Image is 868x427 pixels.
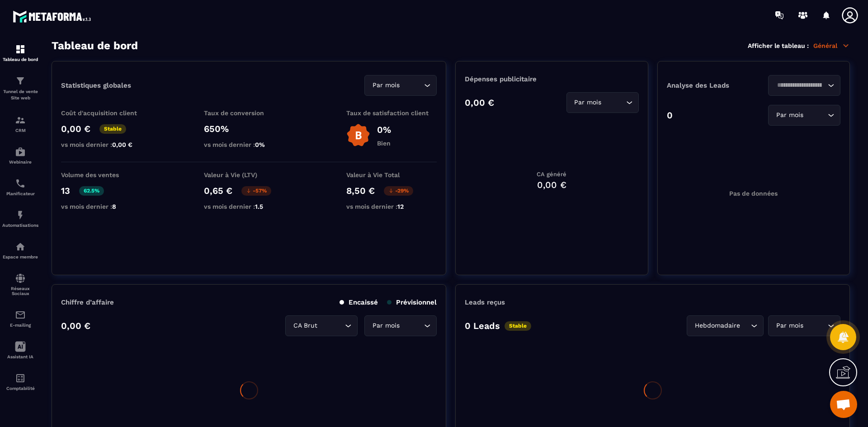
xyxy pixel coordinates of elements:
[285,315,358,336] div: Search for option
[15,75,26,86] img: formation
[813,42,850,50] p: Général
[2,37,38,69] a: formationformationTableau de bord
[2,366,38,398] a: accountantaccountantComptabilité
[61,171,151,178] p: Volume des ventes
[805,110,826,120] input: Search for option
[15,210,26,221] img: automations
[397,203,404,210] span: 12
[15,241,26,252] img: automations
[99,124,126,134] p: Stable
[830,391,857,418] div: Ouvrir le chat
[346,185,375,196] p: 8,50 €
[15,44,26,55] img: formation
[2,89,38,101] p: Tunnel de vente Site web
[61,203,151,210] p: vs mois dernier :
[112,203,116,210] span: 8
[61,109,151,117] p: Coût d'acquisition client
[255,141,265,148] span: 0%
[52,39,138,52] h3: Tableau de bord
[370,321,401,331] span: Par mois
[742,321,749,331] input: Search for option
[61,123,90,134] p: 0,00 €
[377,140,391,147] p: Bien
[774,80,826,90] input: Search for option
[667,81,754,89] p: Analyse des Leads
[465,298,505,306] p: Leads reçus
[2,223,38,228] p: Automatisations
[2,334,38,366] a: Assistant IA
[241,186,271,196] p: -57%
[377,124,391,135] p: 0%
[15,310,26,320] img: email
[61,298,114,306] p: Chiffre d’affaire
[319,321,343,331] input: Search for option
[2,128,38,133] p: CRM
[693,321,742,331] span: Hebdomadaire
[2,171,38,203] a: schedulerschedulerPlanificateur
[2,108,38,140] a: formationformationCRM
[291,321,319,331] span: CA Brut
[2,191,38,196] p: Planificateur
[401,80,422,90] input: Search for option
[79,186,104,196] p: 62.5%
[13,8,94,25] img: logo
[2,254,38,259] p: Espace membre
[687,315,764,336] div: Search for option
[204,203,294,210] p: vs mois dernier :
[204,171,294,178] p: Valeur à Vie (LTV)
[61,320,90,331] p: 0,00 €
[15,273,26,284] img: social-network
[604,98,624,108] input: Search for option
[465,97,494,108] p: 0,00 €
[346,203,437,210] p: vs mois dernier :
[505,321,531,331] p: Stable
[346,171,437,178] p: Valeur à Vie Total
[61,185,70,196] p: 13
[768,105,840,126] div: Search for option
[2,354,38,359] p: Assistant IA
[774,110,805,120] span: Par mois
[566,92,639,113] div: Search for option
[15,373,26,384] img: accountant
[61,141,151,148] p: vs mois dernier :
[346,123,370,147] img: b-badge-o.b3b20ee6.svg
[774,321,805,331] span: Par mois
[346,109,437,117] p: Taux de satisfaction client
[572,98,604,108] span: Par mois
[768,315,840,336] div: Search for option
[2,386,38,391] p: Comptabilité
[340,298,378,306] p: Encaissé
[729,190,778,197] p: Pas de données
[805,321,826,331] input: Search for option
[204,185,232,196] p: 0,65 €
[2,303,38,334] a: emailemailE-mailing
[61,81,131,89] p: Statistiques globales
[401,321,422,331] input: Search for option
[2,69,38,108] a: formationformationTunnel de vente Site web
[2,235,38,266] a: automationsautomationsEspace membre
[667,110,673,121] p: 0
[768,75,840,96] div: Search for option
[748,42,809,49] p: Afficher le tableau :
[370,80,401,90] span: Par mois
[387,298,437,306] p: Prévisionnel
[465,75,638,83] p: Dépenses publicitaire
[364,75,437,96] div: Search for option
[465,320,500,331] p: 0 Leads
[2,286,38,296] p: Réseaux Sociaux
[15,178,26,189] img: scheduler
[2,203,38,235] a: automationsautomationsAutomatisations
[204,123,294,134] p: 650%
[204,109,294,117] p: Taux de conversion
[384,186,413,196] p: -29%
[2,57,38,62] p: Tableau de bord
[112,141,132,148] span: 0,00 €
[2,140,38,171] a: automationsautomationsWebinaire
[204,141,294,148] p: vs mois dernier :
[364,315,437,336] div: Search for option
[2,323,38,328] p: E-mailing
[2,266,38,303] a: social-networksocial-networkRéseaux Sociaux
[15,115,26,126] img: formation
[15,146,26,157] img: automations
[255,203,263,210] span: 1.5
